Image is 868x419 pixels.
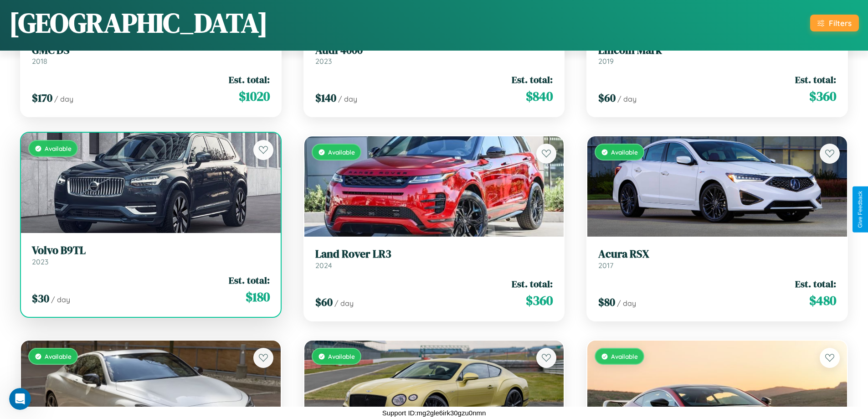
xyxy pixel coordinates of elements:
[32,257,48,266] span: 2023
[598,295,615,310] span: $ 80
[512,73,553,86] span: Est. total:
[617,94,637,103] span: / day
[51,295,70,304] span: / day
[315,90,336,105] span: $ 140
[809,291,836,310] span: $ 480
[334,299,354,308] span: / day
[315,57,332,66] span: 2023
[611,352,638,360] span: Available
[9,4,268,41] h1: [GEOGRAPHIC_DATA]
[328,148,355,156] span: Available
[598,90,616,105] span: $ 60
[32,244,270,257] h3: Volvo B9TL
[611,148,638,156] span: Available
[829,18,852,28] div: Filters
[54,94,73,103] span: / day
[239,87,270,105] span: $ 1020
[229,274,270,287] span: Est. total:
[382,407,486,419] p: Support ID: mg2gle6irk30gzu0nmn
[598,44,836,66] a: Lincoln Mark2019
[315,248,553,270] a: Land Rover LR32024
[526,291,553,310] span: $ 360
[810,15,859,31] button: Filters
[598,57,614,66] span: 2019
[598,248,836,270] a: Acura RSX2017
[795,277,836,290] span: Est. total:
[857,191,863,228] div: Give Feedback
[246,288,270,306] span: $ 180
[9,388,31,410] iframe: Intercom live chat
[598,261,613,270] span: 2017
[32,90,52,105] span: $ 170
[32,244,270,266] a: Volvo B9TL2023
[45,352,72,360] span: Available
[526,87,553,105] span: $ 840
[315,248,553,261] h3: Land Rover LR3
[229,73,270,86] span: Est. total:
[809,87,836,105] span: $ 360
[315,295,333,310] span: $ 60
[617,299,636,308] span: / day
[32,44,270,66] a: GMC DS2018
[795,73,836,86] span: Est. total:
[598,248,836,261] h3: Acura RSX
[32,57,47,66] span: 2018
[315,261,332,270] span: 2024
[328,352,355,360] span: Available
[338,94,357,103] span: / day
[512,277,553,290] span: Est. total:
[315,44,553,66] a: Audi 40002023
[32,291,49,306] span: $ 30
[45,145,72,152] span: Available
